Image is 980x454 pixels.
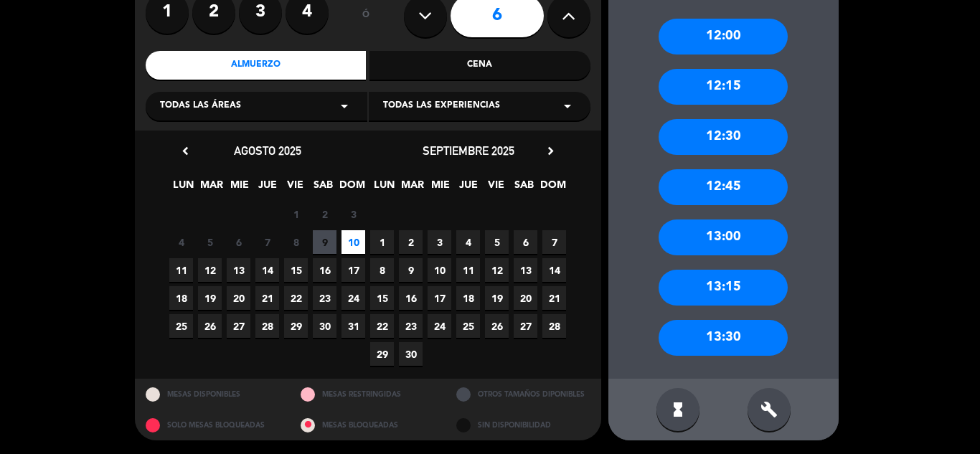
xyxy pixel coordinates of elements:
[171,176,195,200] span: LUN
[542,230,566,254] span: 7
[369,51,590,80] div: Cena
[659,320,788,356] div: 13:30
[290,379,446,410] div: MESAS RESTRINGIDAS
[234,143,301,158] span: agosto 2025
[227,258,250,282] span: 13
[542,286,566,310] span: 21
[512,176,536,200] span: SAB
[428,176,452,200] span: MIE
[284,314,308,338] span: 29
[485,230,509,254] span: 5
[255,230,279,254] span: 7
[339,176,363,200] span: DOM
[428,258,451,282] span: 10
[169,286,193,310] span: 18
[659,119,788,155] div: 12:30
[290,410,446,440] div: MESAS BLOQUEADAS
[341,258,365,282] span: 17
[456,176,480,200] span: JUE
[135,379,291,410] div: MESAS DISPONIBLES
[559,98,576,115] i: arrow_drop_down
[169,314,193,338] span: 25
[135,410,291,440] div: SOLO MESAS BLOQUEADAS
[255,258,279,282] span: 14
[198,286,222,310] span: 19
[484,176,508,200] span: VIE
[284,202,308,226] span: 1
[336,98,353,115] i: arrow_drop_down
[198,258,222,282] span: 12
[540,176,564,200] span: DOM
[514,314,537,338] span: 27
[659,69,788,105] div: 12:15
[370,342,394,366] span: 29
[399,314,423,338] span: 23
[255,314,279,338] span: 28
[399,258,423,282] span: 9
[456,230,480,254] span: 4
[341,314,365,338] span: 31
[542,314,566,338] span: 28
[514,230,537,254] span: 6
[399,230,423,254] span: 2
[669,401,687,418] i: hourglass_full
[227,314,250,338] span: 27
[160,99,241,113] span: Todas las áreas
[313,286,336,310] span: 23
[543,143,558,159] i: chevron_right
[428,286,451,310] span: 17
[227,286,250,310] span: 20
[283,176,307,200] span: VIE
[227,230,250,254] span: 6
[284,286,308,310] span: 22
[284,230,308,254] span: 8
[372,176,396,200] span: LUN
[514,286,537,310] span: 20
[198,230,222,254] span: 5
[370,286,394,310] span: 15
[370,314,394,338] span: 22
[255,176,279,200] span: JUE
[198,314,222,338] span: 26
[399,342,423,366] span: 30
[227,176,251,200] span: MIE
[341,230,365,254] span: 10
[456,286,480,310] span: 18
[423,143,514,158] span: septiembre 2025
[428,314,451,338] span: 24
[659,219,788,255] div: 13:00
[542,258,566,282] span: 14
[399,286,423,310] span: 16
[341,202,365,226] span: 3
[446,410,601,440] div: SIN DISPONIBILIDAD
[255,286,279,310] span: 21
[485,286,509,310] span: 19
[313,258,336,282] span: 16
[428,230,451,254] span: 3
[178,143,193,159] i: chevron_left
[146,51,367,80] div: Almuerzo
[485,258,509,282] span: 12
[514,258,537,282] span: 13
[313,314,336,338] span: 30
[446,379,601,410] div: OTROS TAMAÑOS DIPONIBLES
[169,258,193,282] span: 11
[659,169,788,205] div: 12:45
[370,258,394,282] span: 8
[456,314,480,338] span: 25
[169,230,193,254] span: 4
[485,314,509,338] span: 26
[659,19,788,55] div: 12:00
[370,230,394,254] span: 1
[284,258,308,282] span: 15
[341,286,365,310] span: 24
[313,202,336,226] span: 2
[456,258,480,282] span: 11
[313,230,336,254] span: 9
[400,176,424,200] span: MAR
[311,176,335,200] span: SAB
[383,99,500,113] span: Todas las experiencias
[659,270,788,306] div: 13:15
[760,401,778,418] i: build
[199,176,223,200] span: MAR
